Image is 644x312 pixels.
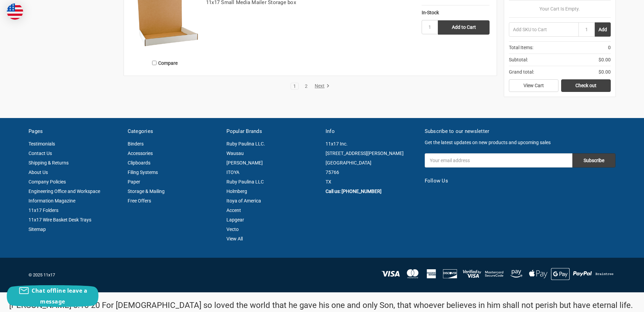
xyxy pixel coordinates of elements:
[29,170,48,175] a: About Us
[32,287,87,305] span: Chat offline leave a message
[425,177,615,185] h5: Follow Us
[128,189,165,194] a: Storage & Mailing
[226,217,244,222] a: Lapgear
[29,272,318,278] p: © 2025 11x17
[326,128,418,135] h5: Info
[226,170,239,175] a: ITOYA
[7,285,98,307] button: Chat offline leave a message
[608,44,611,51] span: 0
[226,198,261,203] a: Itoya of America
[326,189,382,194] a: Call us: [PHONE_NUMBER]
[312,83,330,89] a: Next
[128,128,220,135] h5: Categories
[509,44,533,51] span: Total Items:
[128,141,144,147] a: Binders
[599,56,611,63] span: $0.00
[422,9,490,16] div: In-Stock
[572,153,615,168] input: Subscribe
[29,141,55,147] a: Testimonials
[226,128,318,135] h5: Popular Brands
[561,79,611,92] a: Check out
[226,189,247,194] a: Holmberg
[425,128,615,135] h5: Subscribe to our newsletter
[226,160,263,165] a: [PERSON_NAME]
[131,57,199,69] label: Compare
[509,22,578,37] input: Add SKU to Cart
[7,3,23,20] img: duty and tax information for United States
[509,56,528,63] span: Subtotal:
[302,84,310,89] a: 2
[29,189,100,203] a: Engineering Office and Workspace Information Magazine
[128,179,140,184] a: Paper
[509,79,558,92] a: View Cart
[29,217,91,222] a: 11x17 Wire Basket Desk Trays
[226,236,243,241] a: View All
[226,151,244,156] a: Wausau
[128,160,150,165] a: Clipboards
[226,179,264,184] a: Ruby Paulina LLC
[599,69,611,76] span: $0.00
[509,69,534,76] span: Grand total:
[29,151,52,156] a: Contact Us
[152,61,157,65] input: Compare
[326,139,418,187] address: 11x17 Inc. [STREET_ADDRESS][PERSON_NAME] [GEOGRAPHIC_DATA] 75766 TX
[128,151,153,156] a: Accessories
[425,153,572,168] input: Your email address
[29,227,46,232] a: Sitemap
[226,141,265,147] a: Ruby Paulina LLC.
[128,198,151,203] a: Free Offers
[29,208,58,213] a: 11x17 Folders
[226,227,239,232] a: Vecto
[595,22,611,37] button: Add
[29,179,66,184] a: Company Policies
[29,128,121,135] h5: Pages
[29,160,69,165] a: Shipping & Returns
[226,208,241,213] a: Accent
[509,5,611,13] p: Your Cart Is Empty.
[425,139,615,146] p: Get the latest updates on new products and upcoming sales
[291,84,298,89] a: 1
[438,20,490,35] input: Add to Cart
[128,170,158,175] a: Filing Systems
